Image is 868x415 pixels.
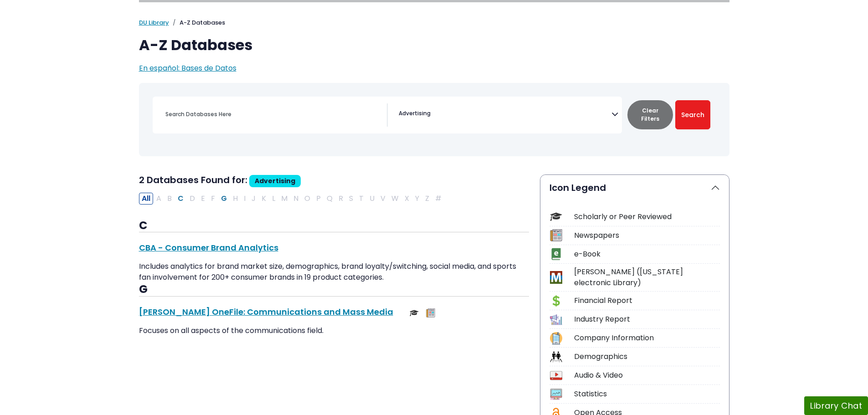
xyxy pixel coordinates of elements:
img: Icon MeL (Michigan electronic Library) [550,271,562,283]
button: Filter Results G [218,193,230,205]
img: Icon Company Information [550,332,562,344]
div: e-Book [574,249,720,260]
div: Scholarly or Peer Reviewed [574,211,720,222]
img: Icon Industry Report [550,313,562,326]
button: All [139,193,153,205]
button: Clear Filters [627,100,673,129]
img: Icon Financial Report [550,295,562,307]
img: Icon Audio & Video [550,369,562,382]
div: Demographics [574,351,720,362]
textarea: Search [432,111,437,118]
nav: Search filters [139,83,729,156]
p: Includes analytics for brand market size, demographics, brand loyalty/switching, social media, an... [139,261,529,283]
button: Submit for Search Results [675,100,710,129]
div: Statistics [574,389,720,400]
a: En español: Bases de Datos [139,63,236,73]
div: [PERSON_NAME] ([US_STATE] electronic Library) [574,266,720,288]
img: Icon Statistics [550,388,562,400]
img: Icon Demographics [550,351,562,363]
a: [PERSON_NAME] OneFile: Communications and Mass Media [139,306,393,318]
div: Alpha-list to filter by first letter of database name [139,193,445,203]
a: CBA - Consumer Brand Analytics [139,242,278,253]
h1: A-Z Databases [139,36,729,54]
button: Icon Legend [540,175,729,200]
div: Newspapers [574,230,720,241]
h3: C [139,219,529,233]
img: Icon Newspapers [550,229,562,241]
nav: breadcrumb [139,18,729,27]
li: A-Z Databases [169,18,225,27]
div: Company Information [574,333,720,343]
input: Search database by title or keyword [160,108,387,121]
p: Focuses on all aspects of the communications field. [139,325,529,336]
div: Financial Report [574,295,720,306]
img: Scholarly or Peer Reviewed [410,308,419,318]
h3: G [139,283,529,297]
img: Icon e-Book [550,248,562,260]
img: Icon Scholarly or Peer Reviewed [550,210,562,223]
div: Industry Report [574,314,720,325]
div: Audio & Video [574,370,720,381]
a: DU Library [139,18,169,27]
button: Library Chat [804,396,868,415]
button: Filter Results C [175,193,186,205]
span: 2 Databases Found for: [139,174,247,186]
li: Advertising [395,109,431,118]
span: Advertising [399,109,431,118]
span: Advertising [249,175,301,187]
img: Newspapers [426,308,435,318]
